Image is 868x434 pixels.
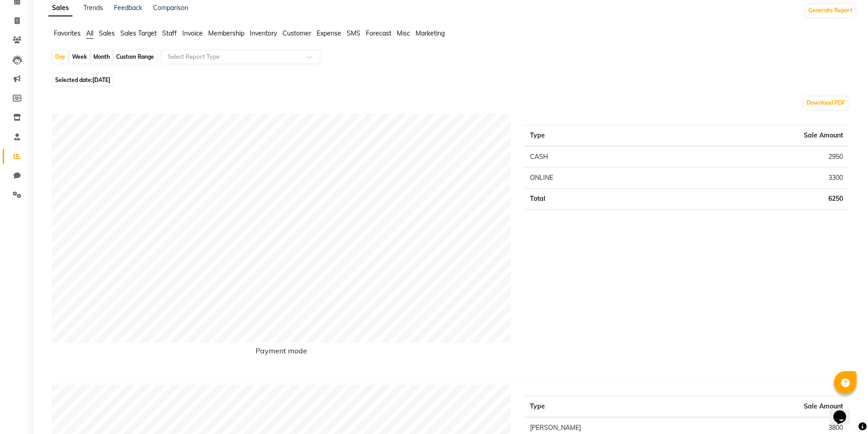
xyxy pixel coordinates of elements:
[347,29,360,37] span: SMS
[317,29,341,37] span: Expense
[99,29,115,37] span: Sales
[524,396,704,418] th: Type
[804,97,847,109] button: Download PDF
[92,77,110,83] span: [DATE]
[250,29,277,37] span: Inventory
[524,168,656,189] td: ONLINE
[83,4,103,12] a: Trends
[153,4,188,12] a: Comparison
[182,29,203,37] span: Invoice
[70,51,89,63] div: Week
[114,4,142,12] a: Feedback
[656,125,848,147] th: Sale Amount
[54,29,81,37] span: Favorites
[86,29,93,37] span: All
[656,146,848,168] td: 2950
[806,4,855,17] button: Generate Report
[52,347,511,359] h6: Payment mode
[656,168,848,189] td: 3300
[114,51,156,63] div: Custom Range
[366,29,391,37] span: Forecast
[162,29,177,37] span: Staff
[704,396,848,418] th: Sale Amount
[524,125,656,147] th: Type
[524,146,656,168] td: CASH
[397,29,410,37] span: Misc
[91,51,112,63] div: Month
[208,29,244,37] span: Membership
[53,51,68,63] div: Day
[282,29,311,37] span: Customer
[656,189,848,209] td: 6250
[416,29,445,37] span: Marketing
[53,74,113,86] span: Selected date:
[524,189,656,209] td: Total
[120,29,157,37] span: Sales Target
[830,398,859,425] iframe: chat widget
